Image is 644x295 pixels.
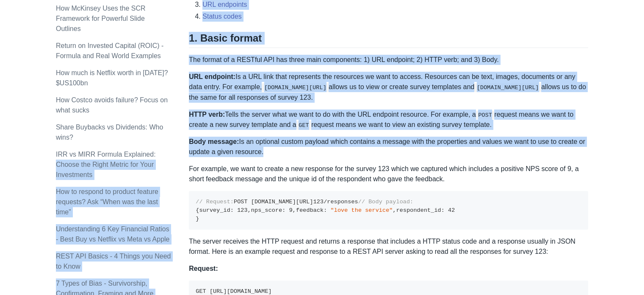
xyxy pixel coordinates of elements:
span: // Body payload: [358,199,414,205]
strong: URL endpoint: [189,73,235,80]
span: 123 [313,199,323,205]
p: Tells the server what we want to do with the URL endpoint resource. For example, a request means ... [189,110,588,130]
span: // Request: [196,199,234,205]
strong: Body message: [189,138,239,145]
span: "love the service" [331,207,393,214]
span: } [196,216,199,222]
p: Is a URL link that represents the resources we want to access. Resources can be text, images, doc... [189,72,588,102]
span: : [441,207,445,214]
h2: 1. Basic format [189,32,588,48]
a: IRR vs MIRR Formula Explained: Choose the Right Metric for Your Investments [56,151,156,178]
code: [DOMAIN_NAME][URL] [474,83,541,92]
a: How to respond to product feature requests? Ask “When was the last time” [56,188,158,216]
span: { [196,207,199,214]
a: How much is Netflix worth in [DATE]? $US100bn [56,69,168,87]
code: GET [URL][DOMAIN_NAME] [196,288,271,295]
span: , [392,207,396,214]
strong: HTTP verb: [189,111,225,118]
p: Is an optional custom payload which contains a message with the properties and values we want to ... [189,137,588,157]
a: How McKinsey Uses the SCR Framework for Powerful Slide Outlines [56,5,146,32]
span: : [323,207,327,214]
span: , [248,207,251,214]
code: POST [DOMAIN_NAME][URL] /responses survey_id nps_score feedback respondent_id [196,199,455,222]
p: For example, we want to create a new response for the survey 123 which we captured which includes... [189,164,588,184]
a: Status codes [202,13,242,20]
a: Understanding 6 Key Financial Ratios - Best Buy vs Netflix vs Meta vs Apple [56,225,170,243]
span: : [282,207,285,214]
span: , [293,207,296,214]
a: Share Buybacks vs Dividends: Who wins? [56,124,163,141]
a: Return on Invested Capital (ROIC) - Formula and Real World Examples [56,42,163,59]
a: REST API Basics - 4 Things you Need to Know [56,253,171,270]
p: The server receives the HTTP request and returns a response that includes a HTTP status code and ... [189,236,588,257]
span: 123 [237,207,247,214]
a: How Costco avoids failure? Focus on what sucks [56,96,168,114]
strong: Request: [189,265,218,272]
span: 9 [289,207,293,214]
code: POST [476,111,495,119]
p: The format of a RESTful API has three main components: 1) URL endpoint; 2) HTTP verb; and 3) Body. [189,55,588,65]
a: URL endpoints [202,1,247,8]
code: GET [296,121,311,129]
span: : [230,207,234,214]
code: [DOMAIN_NAME][URL] [262,83,329,92]
span: 42 [448,207,455,214]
